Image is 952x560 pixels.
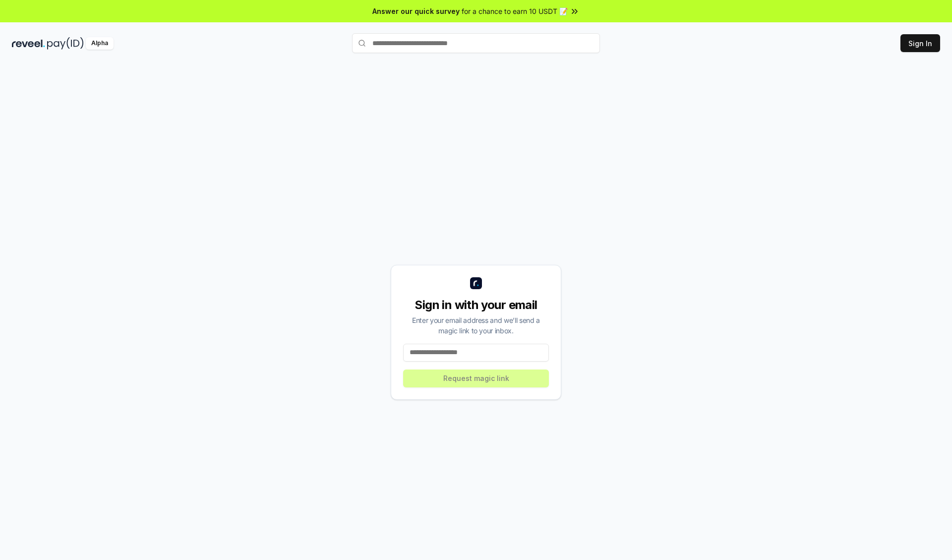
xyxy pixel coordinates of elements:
span: for a chance to earn 10 USDT 📝 [462,6,568,16]
div: Enter your email address and we’ll send a magic link to your inbox. [403,315,549,336]
img: pay_id [47,37,84,50]
div: Alpha [86,37,114,50]
span: Answer our quick survey [372,6,460,16]
img: reveel_dark [12,37,45,50]
button: Sign In [900,34,940,52]
div: Sign in with your email [403,297,549,313]
img: logo_small [470,277,482,289]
